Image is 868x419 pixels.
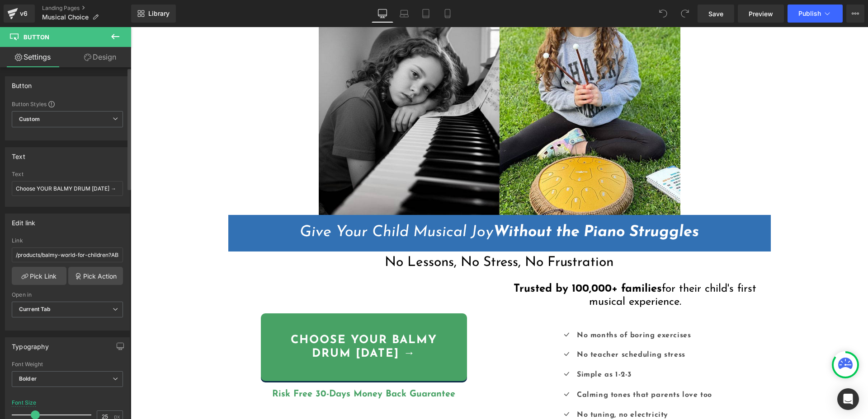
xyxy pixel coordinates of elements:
[738,5,784,23] a: Preview
[363,197,568,213] span: Without the Piano Struggles
[446,305,560,312] strong: No months of boring exercises
[19,306,51,312] b: Current Tab
[393,5,415,23] a: Laptop
[837,388,859,410] div: Open Intercom Messenger
[12,247,123,262] input: https://your-shop.myshopify.com
[12,148,25,160] div: Text
[68,267,123,285] a: Pick Action
[437,5,458,23] a: Mobile
[19,375,37,382] b: Bolder
[67,47,133,67] a: Design
[12,77,32,89] div: Button
[708,9,723,19] span: Save
[749,9,773,19] span: Preview
[446,344,501,351] b: Simple as 1-2-3
[130,286,336,354] a: Choose YOUR BALMY DRUM [DATE] →
[415,5,437,23] a: Tablet
[254,228,483,242] span: No Lessons, No Stress, No Frustration
[12,171,123,177] div: Text
[676,5,694,23] button: Redo
[654,5,672,23] button: Undo
[42,14,89,21] span: Musical Choice
[148,9,170,18] span: Library
[12,237,123,244] div: Link
[446,324,555,331] b: No teacher scheduling stress
[798,10,821,17] span: Publish
[42,5,131,12] a: Landing Pages
[12,361,123,368] div: Font Weight
[12,400,37,406] div: Font Size
[131,5,176,23] a: New Library
[19,116,40,123] b: Custom
[846,5,864,23] button: More
[788,5,843,23] button: Publish
[18,8,29,19] div: v6
[12,292,123,298] div: Open in
[12,338,49,350] div: Typography
[372,5,393,23] a: Desktop
[12,214,36,227] div: Edit link
[169,197,568,213] i: Give Your Child Musical Joy
[458,256,626,280] font: for their child's first musical experience.
[4,5,35,23] a: v6
[446,364,581,372] strong: Calming tones that parents love too
[446,384,538,391] strong: No tuning, no electricity
[383,256,531,267] font: Trusted by 100,000+ families
[24,33,49,41] span: Button
[142,363,325,372] b: Risk Free 30-Days Money Back Guarantee
[12,100,123,107] div: Button Styles
[12,267,66,285] a: Pick Link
